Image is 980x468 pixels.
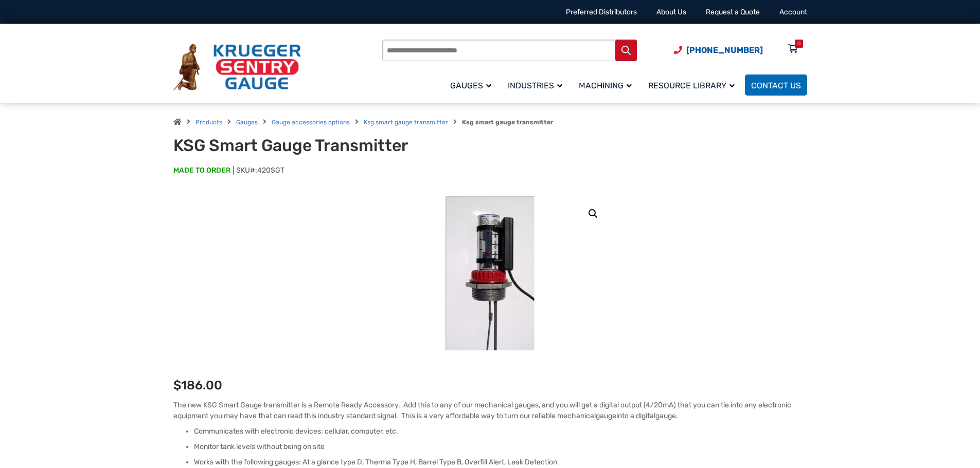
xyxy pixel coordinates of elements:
[173,378,181,392] span: $
[706,8,760,16] a: Request a Quote
[656,8,686,16] a: About Us
[173,165,230,176] span: MADE TO ORDER
[194,426,807,437] li: Communicates with electronic devices: cellular, computer, etc.
[450,81,491,90] span: Gauges
[173,400,807,421] p: The new KSG Smart Gauge transmitter is a Remote Ready Accessory. Add this to any of our mechanica...
[194,442,807,452] li: Monitor tank levels without being on site
[233,166,284,175] span: SKU#:
[173,136,427,155] h1: KSG Smart Gauge Transmitter
[648,81,735,90] span: Resource Library
[797,40,800,48] div: 0
[596,411,616,420] span: gauge
[579,81,632,90] span: Machining
[173,44,301,91] img: Krueger Sentry Gauge
[194,457,807,467] li: Works with the following gauges: At a glance type D, Therma Type H, Barrel Type B, Overfill Alert...
[195,119,222,126] a: Products
[272,119,350,126] a: Gauge accessories options
[502,73,573,97] a: Industries
[745,74,807,96] a: Contact Us
[655,411,676,420] span: gauge
[364,119,448,126] a: Ksg smart gauge transmitter
[566,8,637,16] a: Preferred Distributors
[444,73,502,97] a: Gauges
[584,204,602,223] a: View full-screen image gallery
[462,119,553,126] strong: Ksg smart gauge transmitter
[508,81,562,90] span: Industries
[257,166,284,175] span: 420SGT
[236,119,258,126] a: Gauges
[751,81,801,90] span: Contact Us
[686,45,763,55] span: [PHONE_NUMBER]
[779,8,807,16] a: Account
[173,378,222,392] bdi: 186.00
[642,73,745,97] a: Resource Library
[573,73,642,97] a: Machining
[674,44,763,57] a: Phone Number (920) 434-8860
[446,196,534,350] img: KSG Smart Gauge Transmitter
